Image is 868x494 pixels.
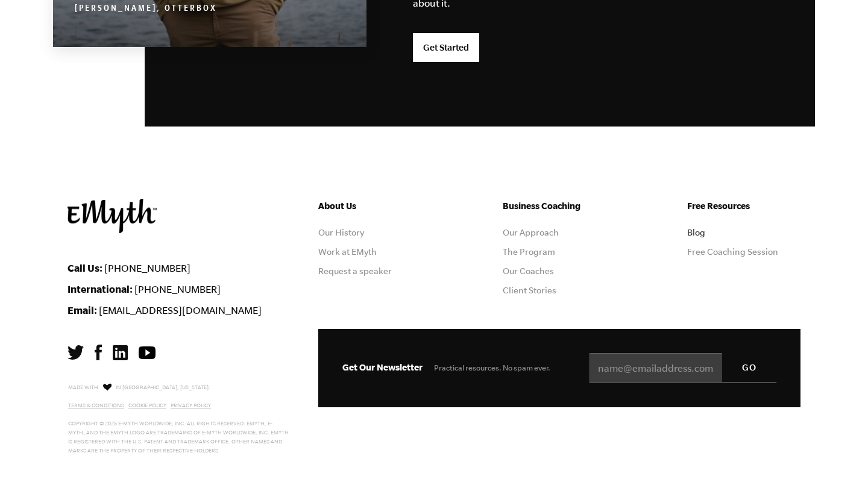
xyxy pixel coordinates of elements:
[139,346,156,359] img: YouTube
[318,247,377,257] a: Work at EMyth
[503,199,616,213] h5: Business Coaching
[318,228,364,237] a: Our History
[68,304,97,316] strong: Email:
[75,5,217,14] cite: [PERSON_NAME], OtterBox
[68,381,289,455] p: Made with in [GEOGRAPHIC_DATA], [US_STATE]. Copyright © 2025 E-Myth Worldwide, Inc. All rights re...
[503,247,555,257] a: The Program
[503,228,559,237] a: Our Approach
[68,283,133,295] strong: International:
[318,199,432,213] h5: About Us
[342,362,423,372] span: Get Our Newsletter
[503,286,556,295] a: Client Stories
[68,402,124,408] a: Terms & Conditions
[687,247,778,257] a: Free Coaching Session
[808,436,868,494] iframe: Chat Widget
[68,345,84,360] img: Twitter
[687,228,705,237] a: Blog
[104,263,190,274] a: [PHONE_NUMBER]
[318,266,392,276] a: Request a speaker
[113,345,128,360] img: LinkedIn
[590,353,776,383] input: name@emailaddress.com
[171,402,211,408] a: Privacy Policy
[99,305,262,316] a: [EMAIL_ADDRESS][DOMAIN_NAME]
[134,284,221,295] a: [PHONE_NUMBER]
[103,383,112,391] img: Love
[68,262,102,274] strong: Call Us:
[95,345,102,360] img: Facebook
[434,363,550,372] span: Practical resources. No spam ever.
[68,199,157,233] img: EMyth
[722,353,776,382] input: GO
[413,33,479,62] a: Get Started
[503,266,554,276] a: Our Coaches
[128,402,166,408] a: Cookie Policy
[687,199,800,213] h5: Free Resources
